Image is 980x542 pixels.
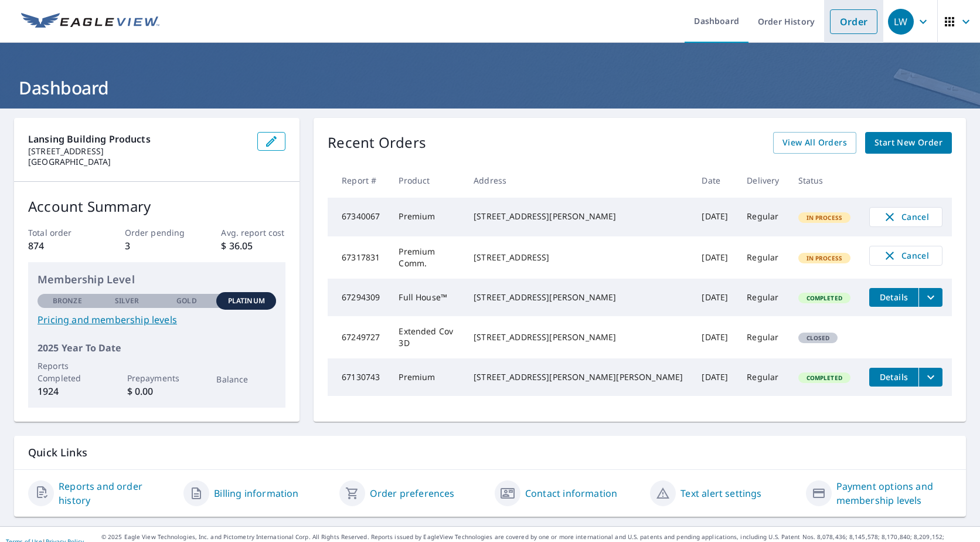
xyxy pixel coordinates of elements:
td: Regular [737,279,788,316]
span: In Process [799,254,850,262]
td: [DATE] [692,316,737,358]
a: Payment options and membership levels [836,479,952,507]
p: Recent Orders [328,132,426,154]
a: Pricing and membership levels [38,313,276,327]
p: Account Summary [28,196,285,217]
td: Regular [737,198,788,236]
span: Closed [799,334,837,342]
button: detailsBtn-67294309 [869,288,918,307]
a: Text alert settings [680,486,761,500]
p: Prepayments [127,372,187,384]
p: 1924 [38,384,97,398]
td: Premium Comm. [389,236,464,279]
div: LW [888,9,914,35]
p: Total order [28,226,93,239]
p: Quick Links [28,445,952,460]
p: Reports Completed [38,360,97,384]
p: 3 [125,239,189,253]
p: $ 36.05 [221,239,285,253]
p: Lansing Building Products [28,132,248,146]
p: 2025 Year To Date [38,341,276,355]
p: Avg. report cost [221,226,285,239]
td: Regular [737,316,788,358]
span: View All Orders [782,135,847,150]
p: [STREET_ADDRESS] [28,146,248,157]
div: [STREET_ADDRESS][PERSON_NAME][PERSON_NAME] [474,371,683,383]
div: [STREET_ADDRESS][PERSON_NAME] [474,211,683,222]
span: Details [876,371,911,382]
th: Status [789,163,860,198]
span: Cancel [882,210,930,224]
span: Cancel [882,249,930,263]
td: [DATE] [692,358,737,396]
span: Completed [799,374,849,382]
button: Cancel [869,246,942,266]
td: 67294309 [328,279,389,316]
td: 67130743 [328,358,389,396]
td: [DATE] [692,236,737,279]
p: Silver [115,296,139,306]
p: 874 [28,239,93,253]
p: Gold [176,296,196,306]
td: Regular [737,358,788,396]
th: Address [464,163,692,198]
div: [STREET_ADDRESS][PERSON_NAME] [474,292,683,303]
p: Order pending [125,226,189,239]
p: [GEOGRAPHIC_DATA] [28,157,248,167]
td: Regular [737,236,788,279]
span: Details [876,292,911,303]
div: [STREET_ADDRESS][PERSON_NAME] [474,331,683,343]
p: $ 0.00 [127,384,187,398]
button: filesDropdownBtn-67130743 [918,368,942,387]
th: Date [692,163,737,198]
td: 67317831 [328,236,389,279]
span: In Process [799,214,850,222]
h1: Dashboard [14,76,966,100]
a: Start New Order [865,132,952,154]
button: Cancel [869,207,942,227]
button: filesDropdownBtn-67294309 [918,288,942,307]
span: Completed [799,294,849,302]
a: Order [830,9,877,34]
th: Delivery [737,163,788,198]
a: Billing information [214,486,298,500]
td: [DATE] [692,279,737,316]
a: Order preferences [370,486,455,500]
a: View All Orders [773,132,856,154]
p: Balance [216,373,276,385]
button: detailsBtn-67130743 [869,368,918,387]
td: Full House™ [389,279,464,316]
p: Platinum [228,296,265,306]
p: Bronze [53,296,82,306]
td: Premium [389,198,464,236]
p: Membership Level [38,272,276,287]
td: Premium [389,358,464,396]
span: Start New Order [874,135,942,150]
div: [STREET_ADDRESS] [474,252,683,263]
img: EV Logo [21,13,159,31]
td: [DATE] [692,198,737,236]
td: 67340067 [328,198,389,236]
th: Report # [328,163,389,198]
a: Reports and order history [59,479,174,507]
td: 67249727 [328,316,389,358]
th: Product [389,163,464,198]
a: Contact information [525,486,617,500]
td: Extended Cov 3D [389,316,464,358]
